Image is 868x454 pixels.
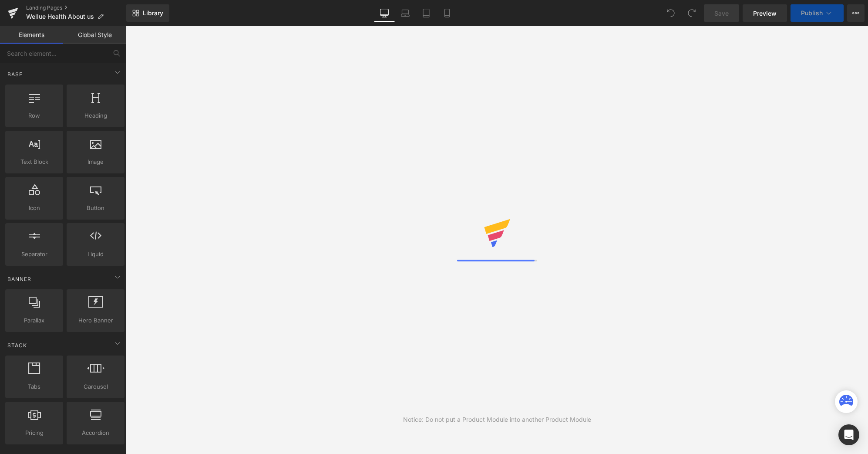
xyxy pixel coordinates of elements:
span: Tabs [8,382,61,391]
button: More [847,4,865,22]
a: Preview [743,4,787,22]
span: Hero Banner [69,316,122,325]
button: Undo [662,4,680,22]
span: Carousel [69,382,122,391]
a: Mobile [437,4,458,22]
span: Accordion [69,428,122,437]
span: Save [714,9,729,18]
span: Liquid [69,250,122,259]
span: Wellue Health About us [26,13,94,20]
span: Separator [8,250,61,259]
a: New Library [126,4,169,22]
a: Laptop [395,4,416,22]
span: Stack [7,341,28,349]
span: Publish [801,10,823,17]
span: Library [143,9,163,17]
span: Pricing [8,428,61,437]
span: Heading [69,111,122,120]
span: Base [7,70,24,78]
div: Notice: Do not put a Product Module into another Product Module [403,415,591,424]
button: Redo [683,4,700,22]
span: Text Block [8,157,61,166]
span: Parallax [8,316,61,325]
div: Open Intercom Messenger [838,424,859,445]
span: Button [69,203,122,213]
span: Banner [7,275,32,283]
a: Tablet [416,4,437,22]
button: Publish [791,4,844,22]
span: Row [8,111,61,120]
span: Icon [8,203,61,213]
a: Desktop [374,4,395,22]
a: Landing Pages [26,4,126,11]
a: Global Style [63,26,126,44]
span: Preview [753,9,777,18]
span: Image [69,157,122,166]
